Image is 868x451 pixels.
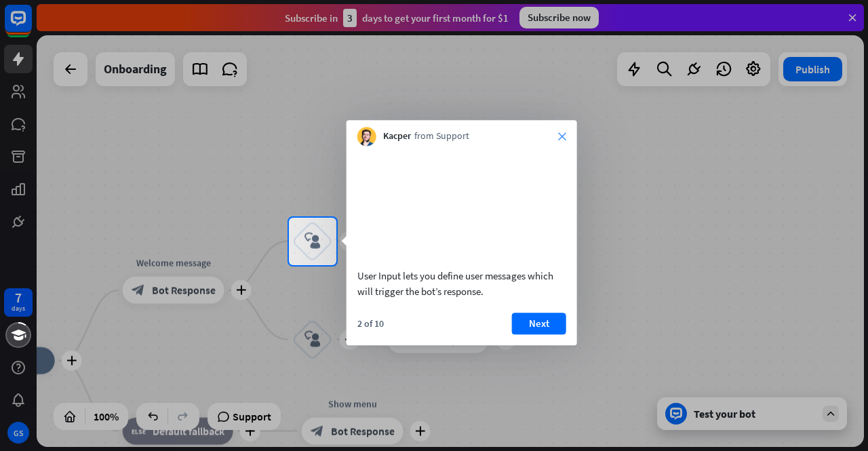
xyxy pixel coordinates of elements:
[558,132,566,140] i: close
[512,313,566,334] button: Next
[357,317,384,330] div: 2 of 10
[383,130,411,144] span: Kacper
[11,5,52,46] button: Open LiveChat chat widget
[357,268,566,299] div: User Input lets you define user messages which will trigger the bot’s response.
[414,130,469,144] span: from Support
[304,233,321,250] i: block_user_input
